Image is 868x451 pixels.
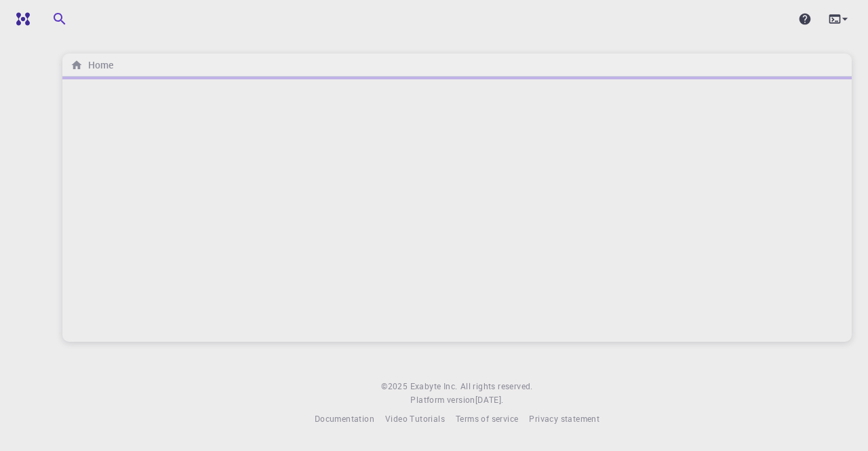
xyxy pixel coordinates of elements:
a: Privacy statement [529,412,599,426]
span: Video Tutorials [385,413,445,424]
span: All rights reserved. [460,380,533,393]
nav: breadcrumb [68,58,116,73]
span: Terms of service [456,413,518,424]
a: Terms of service [456,412,518,426]
span: Platform version [410,393,475,407]
h6: Home [83,58,113,73]
a: [DATE]. [475,393,504,407]
a: Documentation [315,412,374,426]
span: [DATE] . [475,394,504,405]
span: Privacy statement [529,413,599,424]
a: Video Tutorials [385,412,445,426]
img: logo [11,12,30,26]
span: Documentation [315,413,374,424]
span: © 2025 [381,380,410,393]
span: Exabyte Inc. [410,380,458,391]
a: Exabyte Inc. [410,380,458,393]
